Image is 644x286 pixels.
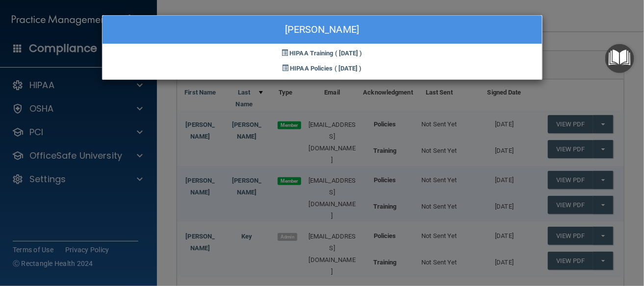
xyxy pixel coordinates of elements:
iframe: Drift Widget Chat Controller [475,217,632,256]
button: Open Resource Center [605,44,634,73]
div: [PERSON_NAME] [103,16,542,44]
span: ( [DATE] ) [335,49,362,57]
span: HIPAA Policies [290,65,333,72]
span: HIPAA Training [289,49,333,57]
span: ( [DATE] ) [335,65,362,72]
